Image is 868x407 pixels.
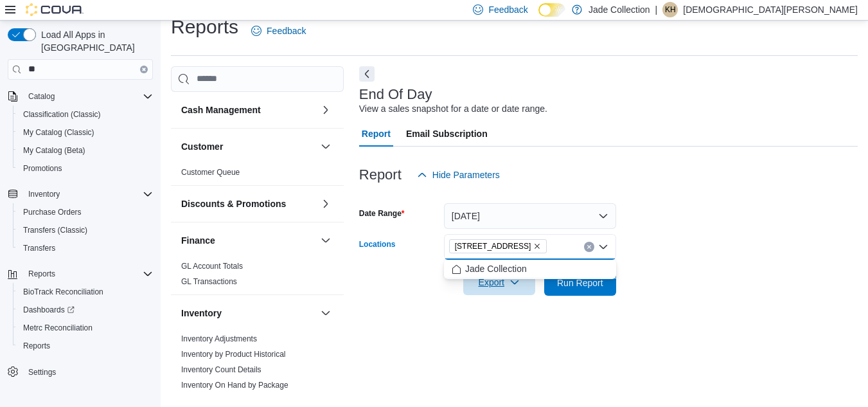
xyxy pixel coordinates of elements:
[13,159,158,177] button: Promotions
[18,240,153,256] span: Transfers
[181,234,215,247] h3: Finance
[432,168,500,181] span: Hide Parameters
[463,269,535,295] button: Export
[589,2,650,17] p: Jade Collection
[318,196,333,212] button: Discounts & Promotions
[23,305,75,315] span: Dashboards
[18,143,153,158] span: My Catalog (Beta)
[181,307,222,320] h3: Inventory
[18,284,109,300] a: BioTrack Reconciliation
[181,168,240,177] a: Customer Queue
[23,89,60,104] button: Catalog
[13,141,158,159] button: My Catalog (Beta)
[683,2,858,17] p: [DEMOGRAPHIC_DATA][PERSON_NAME]
[181,104,261,116] h3: Cash Management
[181,334,257,343] a: Inventory Adjustments
[406,121,488,147] span: Email Subscription
[655,2,658,17] p: |
[181,104,315,116] button: Cash Management
[318,139,333,154] button: Customer
[23,341,50,351] span: Reports
[538,17,539,17] span: Dark Mode
[181,262,243,271] a: GL Account Totals
[444,260,616,278] div: Choose from the following options
[3,185,158,203] button: Inventory
[598,242,608,252] button: Close list of options
[444,203,616,229] button: [DATE]
[18,302,153,318] span: Dashboards
[18,125,100,140] a: My Catalog (Classic)
[181,277,237,286] a: GL Transactions
[23,89,153,104] span: Catalog
[18,338,55,354] a: Reports
[181,140,315,153] button: Customer
[665,2,676,17] span: KH
[246,18,311,44] a: Feedback
[13,239,158,257] button: Transfers
[359,208,405,219] label: Date Range
[13,105,158,123] button: Classification (Classic)
[18,240,60,256] a: Transfers
[18,107,153,122] span: Classification (Classic)
[181,276,237,287] span: GL Transactions
[36,28,153,54] span: Load All Apps in [GEOGRAPHIC_DATA]
[23,207,82,217] span: Purchase Orders
[18,107,106,122] a: Classification (Classic)
[181,396,285,405] a: Inventory On Hand by Product
[557,276,603,289] span: Run Report
[23,365,61,380] a: Settings
[18,284,153,300] span: BioTrack Reconciliation
[23,186,65,202] button: Inventory
[181,395,285,406] span: Inventory On Hand by Product
[23,266,153,282] span: Reports
[662,2,678,17] div: Kristen Hardesty
[18,302,80,318] a: Dashboards
[181,197,286,210] h3: Discounts & Promotions
[18,320,153,336] span: Metrc Reconciliation
[181,381,288,390] a: Inventory On Hand by Package
[13,203,158,221] button: Purchase Orders
[23,323,93,333] span: Metrc Reconciliation
[181,197,315,210] button: Discounts & Promotions
[359,167,402,183] h3: Report
[28,91,55,102] span: Catalog
[23,163,62,174] span: Promotions
[181,365,261,374] a: Inventory Count Details
[359,66,375,82] button: Next
[26,3,84,16] img: Cova
[23,364,153,380] span: Settings
[444,260,616,278] button: Jade Collection
[181,261,243,271] span: GL Account Totals
[18,338,153,354] span: Reports
[318,233,333,248] button: Finance
[13,283,158,301] button: BioTrack Reconciliation
[18,161,67,176] a: Promotions
[359,102,547,116] div: View a sales snapshot for a date or date range.
[18,222,153,238] span: Transfers (Classic)
[533,242,541,250] button: Remove 1098 East Main St. from selection in this group
[18,222,93,238] a: Transfers (Classic)
[23,243,55,253] span: Transfers
[23,127,94,138] span: My Catalog (Classic)
[544,270,616,296] button: Run Report
[23,287,103,297] span: BioTrack Reconciliation
[23,266,60,282] button: Reports
[181,167,240,177] span: Customer Queue
[584,242,594,252] button: Clear input
[18,204,87,220] a: Purchase Orders
[359,87,432,102] h3: End Of Day
[181,140,223,153] h3: Customer
[412,162,505,188] button: Hide Parameters
[318,102,333,118] button: Cash Management
[465,262,527,275] span: Jade Collection
[28,189,60,199] span: Inventory
[23,145,85,156] span: My Catalog (Beta)
[171,258,344,294] div: Finance
[359,239,396,249] label: Locations
[18,125,153,140] span: My Catalog (Classic)
[140,66,148,73] button: Clear input
[471,269,527,295] span: Export
[181,350,286,359] a: Inventory by Product Historical
[3,363,158,381] button: Settings
[181,365,261,375] span: Inventory Count Details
